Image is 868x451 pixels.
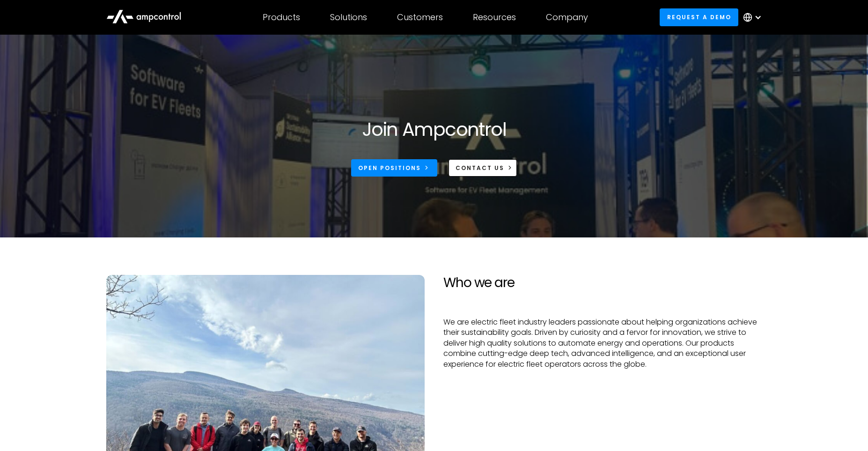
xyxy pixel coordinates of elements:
div: CONTACT US [456,164,504,172]
a: CONTACT US [449,159,517,177]
div: Company [546,12,588,22]
div: Solutions [330,12,367,22]
div: Customers [397,12,443,22]
div: Resources [473,12,516,22]
div: Open Positions [358,164,421,172]
h1: Join Ampcontrol [362,118,506,140]
div: Products [263,12,300,22]
a: Request a demo [660,8,738,26]
h2: Who we are [443,275,762,291]
a: Open Positions [351,159,437,177]
p: We are electric fleet industry leaders passionate about helping organizations achieve their susta... [443,317,762,370]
